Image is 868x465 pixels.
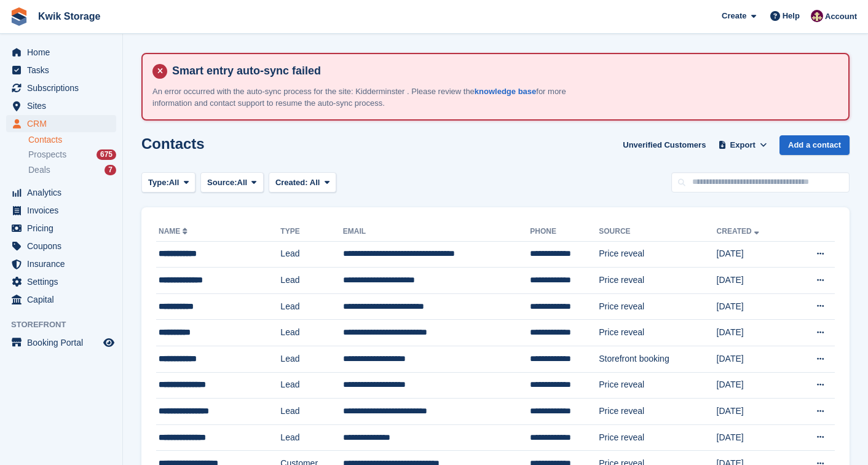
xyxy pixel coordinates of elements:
[280,293,342,320] td: Lead
[27,44,101,61] span: Home
[6,291,116,308] a: menu
[141,135,205,152] h1: Contacts
[27,79,101,97] span: Subscriptions
[6,202,116,219] a: menu
[27,62,101,79] span: Tasks
[6,334,116,351] a: menu
[27,334,101,351] span: Booking Portal
[200,172,264,193] button: Source: All
[716,135,770,156] button: Export
[599,293,716,320] td: Price reveal
[717,241,792,268] td: [DATE]
[148,177,169,189] span: Type:
[599,424,716,451] td: Price reveal
[280,346,342,373] td: Lead
[27,291,101,308] span: Capital
[599,346,716,373] td: Storefront booking
[6,44,116,61] a: menu
[27,202,101,219] span: Invoices
[717,372,792,399] td: [DATE]
[6,62,116,79] a: menu
[27,237,101,255] span: Coupons
[530,222,599,242] th: Phone
[599,268,716,294] td: Price reveal
[6,255,116,272] a: menu
[27,97,101,114] span: Sites
[717,320,792,346] td: [DATE]
[280,241,342,268] td: Lead
[618,135,711,156] a: Unverified Customers
[722,10,746,22] span: Create
[599,320,716,346] td: Price reveal
[28,164,50,176] span: Deals
[717,268,792,294] td: [DATE]
[599,372,716,399] td: Price reveal
[6,115,116,132] a: menu
[6,237,116,255] a: menu
[280,320,342,346] td: Lead
[6,79,116,97] a: menu
[10,7,28,26] img: stora-icon-8386f47178a22dfd0bd8f6a31ec36ba5ce8667c1dd55bd0f319d3a0aa187defe.svg
[28,149,66,161] span: Prospects
[27,115,101,132] span: CRM
[28,134,116,146] a: Contacts
[27,184,101,201] span: Analytics
[6,220,116,237] a: menu
[159,227,190,236] a: Name
[280,372,342,399] td: Lead
[33,6,105,26] a: Kwik Storage
[717,424,792,451] td: [DATE]
[280,399,342,425] td: Lead
[237,177,248,189] span: All
[599,222,716,242] th: Source
[280,268,342,294] td: Lead
[783,10,800,22] span: Help
[169,177,180,189] span: All
[152,85,583,109] p: An error occurred with the auto-sync process for the site: Kidderminster . Please review the for ...
[475,87,536,96] a: knowledge base
[27,273,101,290] span: Settings
[105,165,116,175] div: 7
[6,97,116,114] a: menu
[141,172,195,193] button: Type: All
[275,178,308,187] span: Created:
[599,399,716,425] td: Price reveal
[101,335,116,350] a: Preview store
[730,139,756,151] span: Export
[779,135,850,156] a: Add a contact
[280,424,342,451] td: Lead
[11,319,122,331] span: Storefront
[717,346,792,373] td: [DATE]
[811,10,823,22] img: ellie tragonette
[97,149,116,160] div: 675
[717,293,792,320] td: [DATE]
[28,148,116,161] a: Prospects 675
[717,399,792,425] td: [DATE]
[310,178,320,187] span: All
[27,220,101,237] span: Pricing
[717,227,762,236] a: Created
[6,273,116,290] a: menu
[27,255,101,272] span: Insurance
[269,172,336,193] button: Created: All
[599,241,716,268] td: Price reveal
[207,177,237,189] span: Source:
[28,164,116,177] a: Deals 7
[280,222,342,242] th: Type
[825,10,857,23] span: Account
[6,184,116,201] a: menu
[167,64,838,78] h4: Smart entry auto-sync failed
[343,222,530,242] th: Email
